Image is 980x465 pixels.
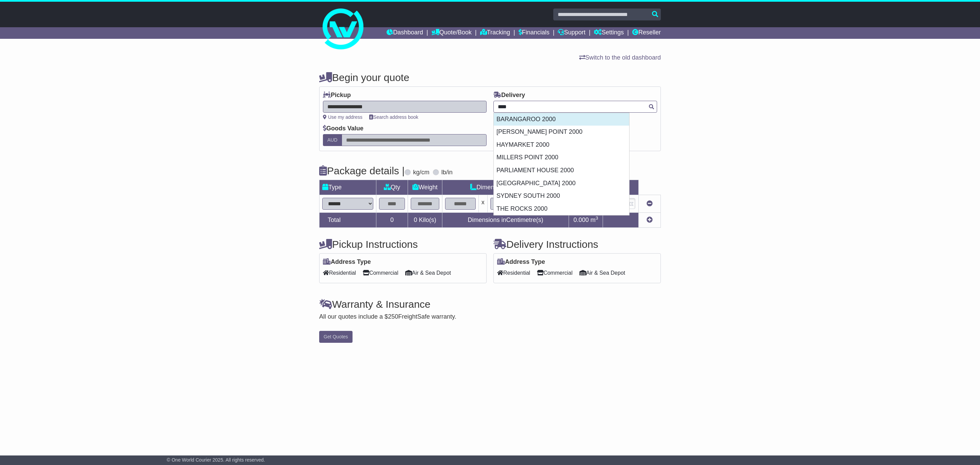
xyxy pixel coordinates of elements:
[319,331,353,343] button: Get Quotes
[369,114,418,120] a: Search address book
[590,217,598,223] span: m
[413,169,429,176] label: kg/cm
[493,239,661,250] h4: Delivery Instructions
[594,27,624,39] a: Settings
[319,72,661,83] h4: Begin your quote
[573,217,589,223] span: 0.000
[519,27,550,39] a: Financials
[323,92,351,99] label: Pickup
[363,268,398,278] span: Commercial
[494,139,629,151] div: HAYMARKET 2000
[323,114,362,120] a: Use my address
[647,200,653,207] a: Remove this item
[323,268,356,278] span: Residential
[388,313,398,320] span: 250
[579,268,625,278] span: Air & Sea Depot
[319,299,661,310] h4: Warranty & Insurance
[494,177,629,190] div: [GEOGRAPHIC_DATA] 2000
[497,258,545,266] label: Address Type
[376,180,408,195] td: Qty
[579,54,661,61] a: Switch to the old dashboard
[494,113,629,126] div: BARANGAROO 2000
[319,313,661,321] div: All our quotes include a $ FreightSafe warranty.
[558,27,585,39] a: Support
[494,126,629,139] div: [PERSON_NAME] POINT 2000
[408,180,442,195] td: Weight
[387,27,423,39] a: Dashboard
[647,217,653,223] a: Add new item
[494,151,629,164] div: MILLERS POINT 2000
[408,213,442,228] td: Kilo(s)
[323,134,342,146] label: AUD
[497,268,530,278] span: Residential
[493,101,657,113] typeahead: Please provide city
[405,268,451,278] span: Air & Sea Depot
[319,165,405,176] h4: Package details |
[632,27,661,39] a: Reseller
[494,164,629,177] div: PARLIAMENT HOUSE 2000
[376,213,408,228] td: 0
[431,27,472,39] a: Quote/Book
[323,258,371,266] label: Address Type
[319,239,487,250] h4: Pickup Instructions
[320,213,376,228] td: Total
[478,195,487,213] td: x
[480,27,510,39] a: Tracking
[320,180,376,195] td: Type
[537,268,572,278] span: Commercial
[167,457,265,463] span: © One World Courier 2025. All rights reserved.
[595,215,598,221] sup: 3
[323,125,363,132] label: Goods Value
[494,203,629,215] div: THE ROCKS 2000
[414,217,417,223] span: 0
[442,180,569,195] td: Dimensions (L x W x H)
[442,213,569,228] td: Dimensions in Centimetre(s)
[494,190,629,203] div: SYDNEY SOUTH 2000
[441,169,453,176] label: lb/in
[493,92,525,99] label: Delivery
